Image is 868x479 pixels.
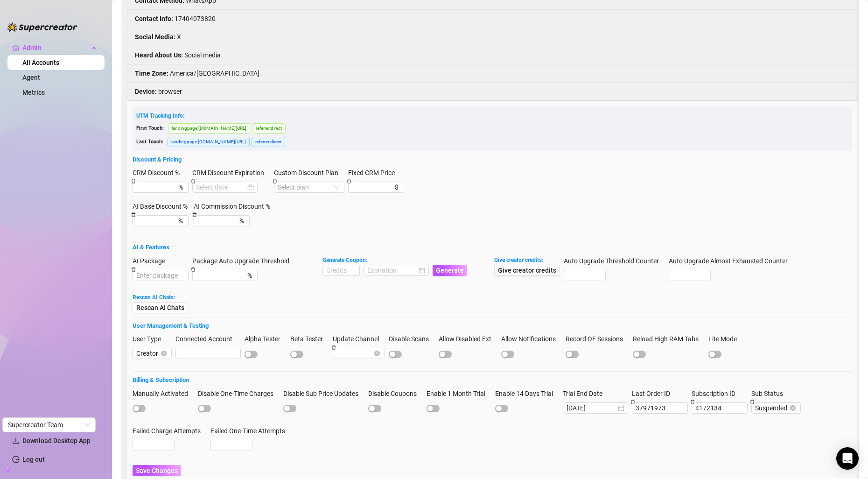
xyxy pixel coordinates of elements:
button: Disable One-Time Charges [198,405,211,412]
span: Give creator credits [498,267,556,274]
input: Auto Upgrade Threshold Counter [564,270,605,281]
strong: Heard About Us : [135,51,183,59]
label: Lite Mode [708,334,743,344]
span: delete [347,179,351,183]
span: Creator [136,348,168,359]
label: Custom Discount Plan [274,168,344,178]
span: Last Touch: [136,139,163,145]
span: Rescan AI Chats [136,304,184,311]
label: Auto Upgrade Threshold Counter [564,256,665,266]
button: Disable Coupons [368,405,381,412]
label: Connected Account [175,334,238,344]
span: delete [131,179,136,183]
button: Disable Sub Price Updates [283,405,296,412]
strong: Generate Coupon: [322,257,367,263]
input: Failed One-Time Attempts [211,440,252,451]
span: referrer : direct [252,137,285,147]
label: Failed Charge Attempts [133,426,207,436]
input: Credits [323,265,359,275]
li: browser [127,83,858,100]
a: Agent [22,74,40,81]
label: Alpha Tester [245,334,287,344]
strong: Device : [135,88,157,95]
input: Trial End Date [567,403,616,413]
div: Open Intercom Messenger [836,447,859,470]
label: Last Order ID [632,388,676,399]
span: landingpage : [DOMAIN_NAME][URL] [168,137,250,147]
label: CRM Discount % [133,168,186,178]
label: Record OF Sessions [566,334,629,344]
label: Reload High RAM Tabs [633,334,705,344]
span: delete [131,267,136,272]
label: Auto Upgrade Almost Exhausted Counter [669,256,794,266]
span: delete [192,212,197,217]
button: Save Changes [133,465,181,476]
li: Social media [127,46,858,64]
label: Beta Tester [290,334,329,344]
button: Beta Tester [290,351,303,358]
h5: Billing & Subscription [133,375,853,385]
label: Allow Disabled Ext [439,334,497,344]
strong: Time Zone : [135,70,168,77]
button: Record OF Sessions [566,351,579,358]
input: Connected Account [175,348,241,359]
li: America/[GEOGRAPHIC_DATA] [127,64,858,83]
h5: User Management & Testing [133,321,853,331]
button: Give creator credits [494,265,560,276]
label: Allow Notifications [501,334,562,344]
span: delete [331,345,336,350]
span: Generate [436,267,464,274]
span: First Touch: [136,125,164,131]
strong: Give creator credits: [494,257,543,263]
a: All Accounts [22,59,59,66]
label: Sub Status [751,388,789,399]
span: Supercreator Team [8,418,90,432]
button: Enable 1 Month Trial [427,405,440,412]
span: referrer : direct [252,123,286,134]
button: Allow Disabled Ext [439,351,452,358]
span: delete [131,212,136,217]
strong: Contact Info : [135,15,173,22]
h5: AI & Features [133,243,853,252]
label: CRM Discount Expiration [192,168,270,178]
label: Enable 14 Days Trial [495,388,559,399]
input: Package Auto Upgrade Threshold [196,270,245,281]
span: build [5,466,11,472]
strong: Rescan AI Chats: [133,294,175,301]
label: Package Auto Upgrade Threshold [192,256,295,266]
span: crown [12,44,20,51]
span: delete [191,179,196,183]
button: Alpha Tester [245,351,258,358]
span: delete [750,400,755,404]
span: delete [690,400,695,404]
button: Disable Scans [389,351,402,358]
li: 17404073820 [127,10,858,28]
a: Metrics [22,89,45,96]
span: download [12,437,20,444]
label: Disable One-Time Charges [198,388,280,399]
li: X [127,28,858,46]
label: Trial End Date [563,388,609,399]
label: Failed One-Time Attempts [210,426,291,436]
label: AI Commission Discount % [194,201,276,211]
input: Fixed CRM Price [352,182,393,192]
h5: Discount & Pricing [133,155,853,164]
label: AI Base Discount % [133,201,194,211]
button: Enable 14 Days Trial [495,405,508,412]
label: Enable 1 Month Trial [427,388,491,399]
span: Admin [22,40,89,55]
input: AI Commission Discount % [197,216,238,226]
input: CRM Discount % [136,182,176,192]
span: landingpage : [DOMAIN_NAME][URL] [168,123,250,134]
span: close-circle [790,405,796,411]
span: delete [273,179,277,183]
label: AI Package [133,256,171,266]
label: Manually Activated [133,388,194,399]
input: Failed Charge Attempts [133,440,174,451]
input: CRM Discount Expiration [196,182,245,192]
input: AI Base Discount % [136,216,176,226]
span: close-circle [374,351,380,356]
label: Subscription ID [692,388,742,399]
input: Subscription ID [692,403,747,413]
span: delete [191,267,196,272]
